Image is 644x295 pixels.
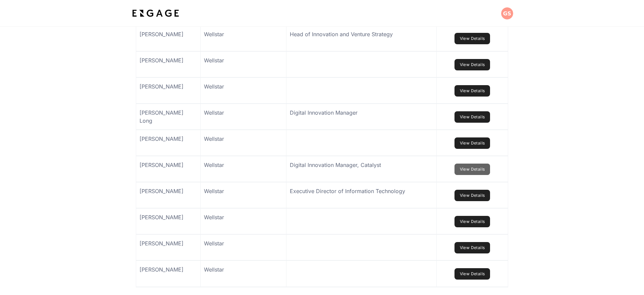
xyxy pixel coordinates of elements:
a: View Details [454,59,490,70]
button: Open profile menu [501,7,513,19]
a: View Details [454,85,490,97]
a: View Details [454,33,490,44]
a: View Details [454,268,490,280]
img: Profile picture of Gareth Sudul [501,7,513,19]
a: View Details [454,111,490,123]
a: View Details [454,216,490,227]
a: View Details [454,164,490,175]
a: View Details [454,242,490,253]
a: View Details [454,137,490,149]
a: View Details [454,190,490,201]
img: bdf1fb74-1727-4ba0-a5bd-bc74ae9fc70b.jpeg [131,7,180,19]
